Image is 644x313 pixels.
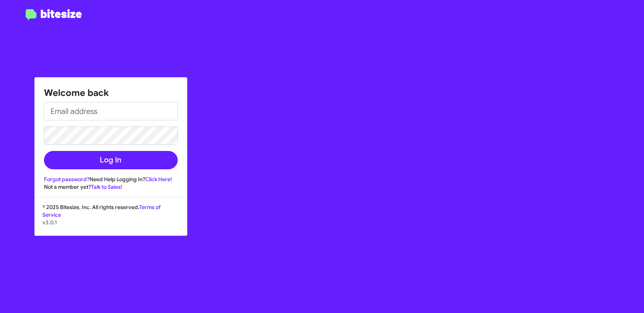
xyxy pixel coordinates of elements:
div: © 2025 Bitesize, Inc. All rights reserved. [35,203,187,235]
a: Click Here! [145,176,172,183]
a: Talk to Sales! [91,183,122,190]
h1: Welcome back [44,87,178,99]
div: Not a member yet? [44,183,178,191]
p: v3.0.1 [42,219,179,226]
button: Log In [44,151,178,169]
a: Terms of Service [42,204,161,218]
div: Need Help Logging In? [44,175,178,183]
a: Forgot password? [44,176,89,183]
input: Email address [44,102,178,120]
